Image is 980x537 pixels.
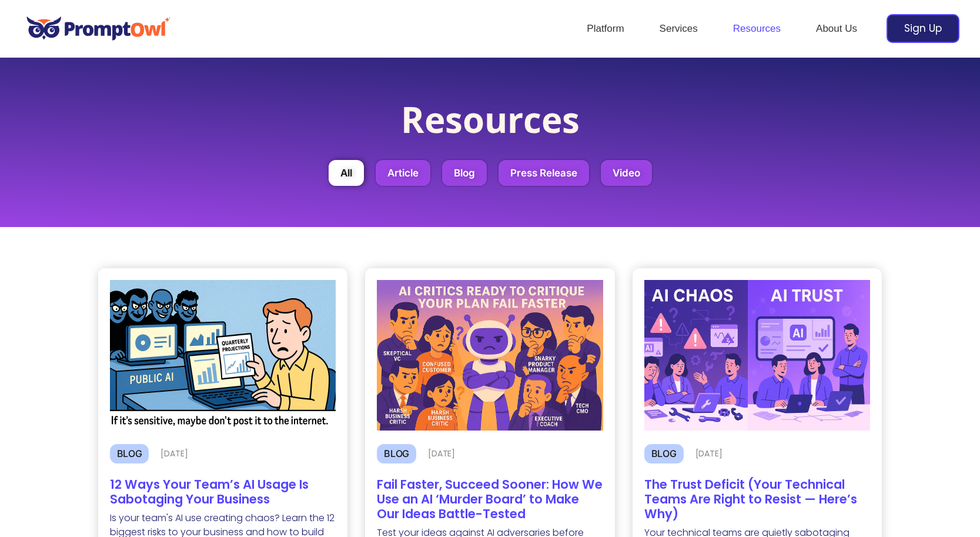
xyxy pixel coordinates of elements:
[601,160,652,186] button: Video
[377,477,603,522] h2: Fail Faster, Succeed Sooner: How We Use an AI ‘Murder Board’ to Make Our Ideas Battle-Tested
[569,8,875,49] nav: Site Navigation: Header
[499,160,589,186] button: Press Release
[21,8,176,49] img: promptowl.ai logo
[110,280,336,431] img: Secrets aren't Secret
[160,449,188,458] p: [DATE]
[798,8,875,49] a: About Us
[110,477,336,506] h2: 12 Ways Your Team’s AI Usage Is Sabotaging Your Business
[384,448,409,459] span: Blog
[117,448,142,459] span: Blog
[377,280,603,431] img: Fail Faster, Succeed Sooner
[887,14,959,43] a: Sign Up
[695,449,723,458] p: [DATE]
[569,8,641,49] a: Platform
[376,160,430,186] button: Article
[329,160,364,186] button: All
[428,449,455,458] p: [DATE]
[651,448,677,459] span: Blog
[41,99,939,148] h1: Resources
[715,8,798,49] a: Resources
[644,477,871,522] h2: The Trust Deficit (Your Technical Teams Are Right to Resist — Here’s Why)
[644,280,871,431] img: Trust deficit
[642,8,715,49] a: Services
[442,160,487,186] button: Blog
